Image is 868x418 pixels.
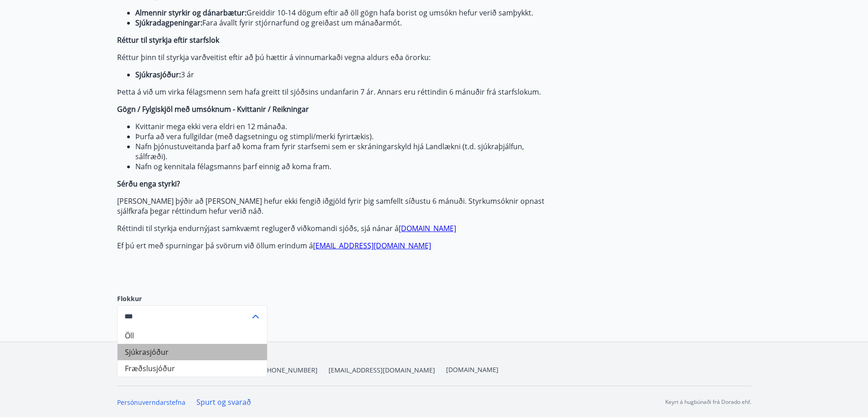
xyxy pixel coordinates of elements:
li: Nafn þjónustuveitanda þarf að koma fram fyrir starfsemi sem er skráningarskyld hjá Landlækni (t.d... [135,141,547,161]
li: Fara ávallt fyrir stjórnarfund og greiðast um mánaðarmót. [135,18,547,28]
a: [DOMAIN_NAME] [399,223,456,233]
li: Sjúkrasjóður [118,344,267,360]
a: Spurt og svarað [196,397,251,407]
p: Ef þú ert með spurningar þá svörum við öllum erindum á [117,241,547,251]
span: [EMAIL_ADDRESS][DOMAIN_NAME] [329,366,435,375]
p: [PERSON_NAME] þýðir að [PERSON_NAME] hefur ekki fengið iðgjöld fyrir þig samfellt síðustu 6 mánuð... [117,196,547,216]
strong: Almennir styrkir og dánarbætur: [135,8,247,18]
a: [DOMAIN_NAME] [446,365,498,374]
a: Persónuverndarstefna [117,398,185,407]
span: [PHONE_NUMBER] [261,366,318,375]
li: Greiddir 10-14 dögum eftir að öll gögn hafa borist og umsókn hefur verið samþykkt. [135,8,547,18]
li: Fræðslusjóður [118,360,267,377]
strong: Sjúkradagpeningar: [135,18,202,28]
strong: Réttur til styrkja eftir starfslok [117,35,219,45]
li: Kvittanir mega ekki vera eldri en 12 mánaða. [135,121,547,131]
li: 3 ár [135,70,547,80]
p: Þetta á við um virka félagsmenn sem hafa greitt til sjóðsins undanfarin 7 ár. Annars eru réttindi... [117,87,547,97]
strong: Sérðu enga styrki? [117,179,180,189]
p: Keyrt á hugbúnaði frá Dorado ehf. [665,398,751,406]
strong: Gögn / Fylgiskjöl með umsóknum - Kvittanir / Reikningar [117,104,309,114]
p: Réttindi til styrkja endurnýjast samkvæmt reglugerð viðkomandi sjóðs, sjá nánar á [117,223,547,233]
li: Öll [118,327,267,344]
li: Nafn og kennitala félagsmanns þarf einnig að koma fram. [135,161,547,171]
label: Flokkur [117,294,267,303]
li: Þurfa að vera fullgildar (með dagsetningu og stimpli/merki fyrirtækis). [135,131,547,141]
strong: Sjúkrasjóður: [135,70,181,80]
p: Réttur þinn til styrkja varðveitist eftir að þú hættir á vinnumarkaði vegna aldurs eða örorku: [117,52,547,62]
a: [EMAIL_ADDRESS][DOMAIN_NAME] [313,241,431,251]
